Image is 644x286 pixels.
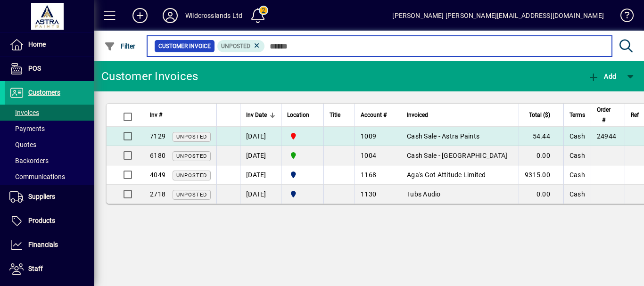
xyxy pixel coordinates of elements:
[287,110,318,120] div: Location
[101,69,198,84] div: Customer Invoices
[185,8,242,23] div: Wildcrosslands Ltd
[361,110,395,120] div: Account #
[150,110,211,120] div: Inv #
[330,110,349,120] div: Title
[5,185,94,209] a: Suppliers
[150,152,165,159] span: 6180
[176,172,207,179] span: Unposted
[361,132,376,140] span: 1009
[287,189,318,199] span: Panmure
[5,57,94,81] a: POS
[176,134,207,140] span: Unposted
[28,265,43,272] span: Staff
[287,150,318,161] span: Christchurch
[570,132,585,140] span: Cash
[407,171,486,179] span: Aga's Got Attitude Limited
[5,137,94,153] a: Quotes
[28,41,46,48] span: Home
[28,241,58,248] span: Financials
[240,165,281,185] td: [DATE]
[9,173,65,180] span: Communications
[28,193,55,200] span: Suppliers
[529,110,550,120] span: Total ($)
[5,33,94,57] a: Home
[570,110,585,120] span: Terms
[519,165,563,185] td: 9315.00
[9,125,45,132] span: Payments
[519,127,563,146] td: 54.44
[158,41,211,51] span: Customer Invoice
[155,7,185,24] button: Profile
[631,110,639,120] span: Ref
[5,105,94,121] a: Invoices
[5,257,94,281] a: Staff
[407,190,441,198] span: Tubs Audio
[246,110,275,120] div: Inv Date
[361,110,387,120] span: Account #
[9,109,39,116] span: Invoices
[287,131,318,141] span: Onehunga
[361,190,376,198] span: 1130
[597,132,616,140] span: 24944
[570,171,585,179] span: Cash
[240,146,281,165] td: [DATE]
[5,121,94,137] a: Payments
[102,38,138,55] button: Filter
[361,152,376,159] span: 1004
[287,170,318,180] span: Panmure
[217,40,265,52] mat-chip: Customer Invoice Status: Unposted
[287,110,309,120] span: Location
[597,105,619,125] div: Order #
[104,42,136,50] span: Filter
[588,73,616,80] span: Add
[407,110,513,120] div: Invoiced
[240,185,281,204] td: [DATE]
[5,209,94,233] a: Products
[240,127,281,146] td: [DATE]
[150,110,162,120] span: Inv #
[407,152,507,159] span: Cash Sale - [GEOGRAPHIC_DATA]
[570,190,585,198] span: Cash
[176,153,207,159] span: Unposted
[586,68,619,85] button: Add
[570,152,585,159] span: Cash
[525,110,559,120] div: Total ($)
[9,141,36,148] span: Quotes
[613,2,632,33] a: Knowledge Base
[9,157,49,164] span: Backorders
[28,89,60,96] span: Customers
[597,105,611,125] span: Order #
[150,190,165,198] span: 2718
[5,169,94,185] a: Communications
[5,233,94,257] a: Financials
[5,153,94,169] a: Backorders
[28,65,41,72] span: POS
[519,185,563,204] td: 0.00
[176,192,207,198] span: Unposted
[361,171,376,179] span: 1168
[150,132,165,140] span: 7129
[221,43,250,49] span: Unposted
[246,110,267,120] span: Inv Date
[392,8,604,23] div: [PERSON_NAME] [PERSON_NAME][EMAIL_ADDRESS][DOMAIN_NAME]
[330,110,340,120] span: Title
[28,217,55,224] span: Products
[407,132,479,140] span: Cash Sale - Astra Paints
[519,146,563,165] td: 0.00
[125,7,155,24] button: Add
[407,110,428,120] span: Invoiced
[150,171,165,179] span: 4049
